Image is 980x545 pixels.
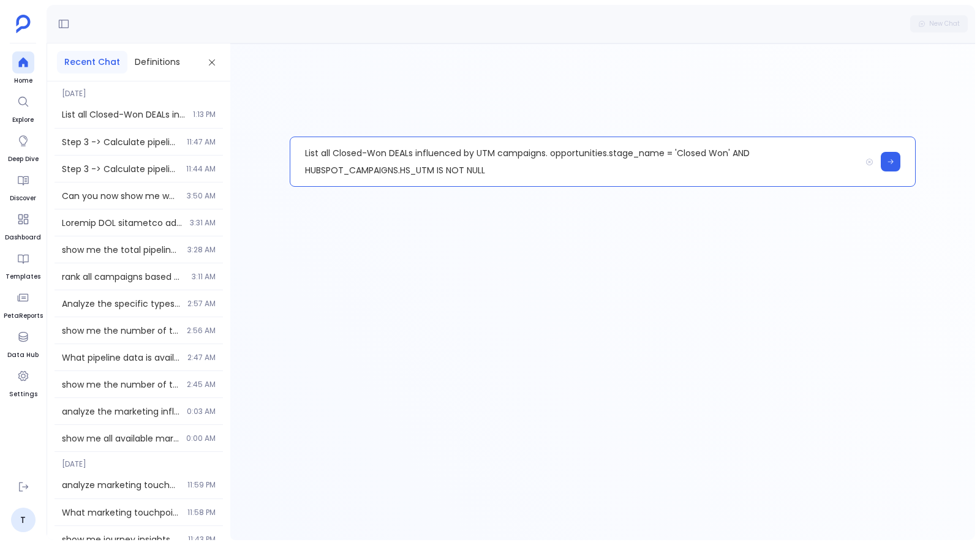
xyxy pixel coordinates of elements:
span: Data Hub [7,350,39,360]
span: Settings [9,389,37,399]
span: Can you now show me which marketing touches are assisting with these gains [62,190,179,202]
span: show me all available marketing campaign data, engagement data, and source attribution data in th... [62,432,179,445]
span: Step 3 -> Calculate pipeline velocity metrics and stage conversion rates using results from Steps... [62,136,179,148]
a: Dashboard [5,208,41,242]
span: Templates [6,272,40,282]
span: 2:57 AM [187,299,216,309]
span: Analyze UTM parameter fill rates for the last 30 days across all CRM systems For records created ... [62,217,183,229]
span: 3:31 AM [190,218,216,228]
a: Templates [6,247,40,282]
span: 11:44 AM [186,164,216,174]
span: show me the total pipeline value created by these social campaigns including deal amounts and pip... [62,244,180,256]
a: Home [12,51,34,86]
span: 1:13 PM [193,110,216,119]
span: 3:11 AM [192,272,216,282]
a: T [11,508,36,532]
a: Data Hub [7,326,39,360]
span: Step 3 -> Calculate pipeline velocity metrics and stage conversion rates using results from Steps... [62,163,179,175]
span: show me the number of touches it takes to move a lead to an active opportunity [62,325,179,337]
span: show me the number of touches it takes to move a lead to an active opportunity [62,378,179,391]
span: PetaReports [4,311,43,321]
span: List all Closed-Won DEALs influenced by UTM campaigns. opportunities.stage_name = 'Closed Won' AN... [62,108,186,121]
a: Discover [10,169,36,203]
span: 11:43 PM [188,535,216,544]
span: [DATE] [55,452,223,469]
span: Dashboard [5,233,41,242]
span: 3:50 AM [187,191,216,201]
span: 0:00 AM [186,434,216,443]
span: Deep Dive [8,154,39,164]
span: 2:45 AM [187,380,216,389]
span: Analyze the specific types of marketing touches and activities that unstuck these won opportuniti... [62,298,180,310]
span: 2:56 AM [187,326,216,336]
a: PetaReports [4,287,43,321]
img: petavue logo [16,15,31,33]
span: What marketing touchpoint data is available for deals? Can you show me information about marketin... [62,506,180,519]
span: analyze marketing touchpoints and campaign influence for the closed won deals in the last 200 day... [62,479,180,491]
button: Recent Chat [57,51,127,73]
p: List all Closed-Won DEALs influenced by UTM campaigns. opportunities.stage_name = 'Closed Won' AN... [290,137,860,186]
span: 11:59 PM [187,480,216,490]
span: [DATE] [55,81,223,99]
span: analyze the marketing influence on the closed won deals by connecting campaigns, engagement activ... [62,405,179,418]
a: Settings [9,365,37,399]
a: Explore [12,91,34,125]
span: 11:58 PM [187,508,216,517]
span: 2:47 AM [187,353,216,363]
span: What pipeline data is available and how is "stuck" defined for pipeline analysis? What are the de... [62,351,180,364]
a: Deep Dive [8,130,39,164]
span: Explore [12,115,34,125]
span: 0:03 AM [187,407,216,416]
span: 11:47 AM [187,137,216,147]
span: Discover [10,194,36,203]
button: Definitions [127,51,187,73]
span: Home [12,76,34,86]
span: rank all campaigns based on leads and number of opportunities created [62,271,184,283]
span: 3:28 AM [187,245,216,255]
